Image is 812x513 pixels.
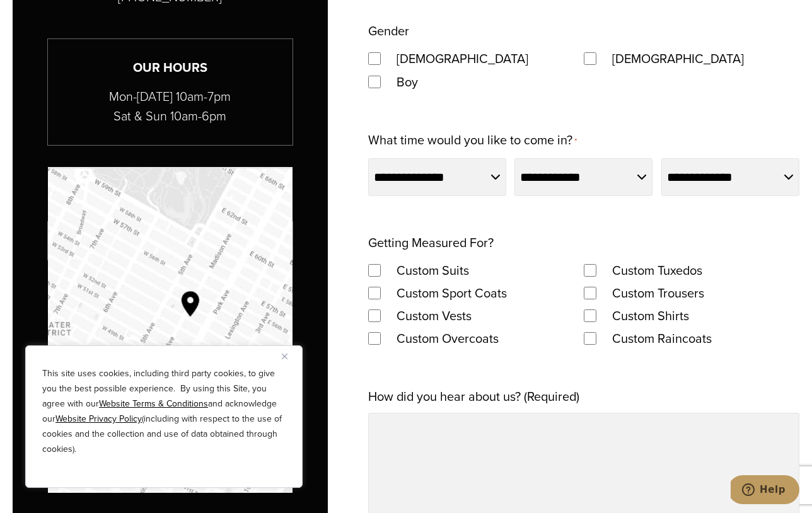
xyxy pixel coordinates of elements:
[368,129,577,153] label: What time would you like to come in?
[731,475,799,507] iframe: Opens a widget where you can chat to one of our agents
[42,366,286,457] p: This site uses cookies, including third party cookies, to give you the best possible experience. ...
[600,304,702,327] label: Custom Shirts
[384,259,482,282] label: Custom Suits
[368,385,579,408] label: How did you hear about us? (Required)
[282,349,297,364] button: Close
[384,47,541,70] label: [DEMOGRAPHIC_DATA]
[48,58,293,78] h3: Our Hours
[368,20,409,42] legend: Gender
[384,304,484,327] label: Custom Vests
[600,47,757,70] label: [DEMOGRAPHIC_DATA]
[99,397,208,410] a: Website Terms & Conditions
[600,327,724,350] label: Custom Raincoats
[48,87,293,126] p: Mon-[DATE] 10am-7pm Sat & Sun 10am-6pm
[384,282,519,304] label: Custom Sport Coats
[600,259,715,282] label: Custom Tuxedos
[368,231,494,254] legend: Getting Measured For?
[384,327,511,350] label: Custom Overcoats
[282,354,287,359] img: Close
[48,167,293,493] img: Google map with pin showing Alan David location at Madison Avenue & 53rd Street NY
[600,282,717,304] label: Custom Trousers
[55,412,142,425] a: Website Privacy Policy
[48,167,293,493] a: Map to Alan David Custom
[384,71,431,93] label: Boy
